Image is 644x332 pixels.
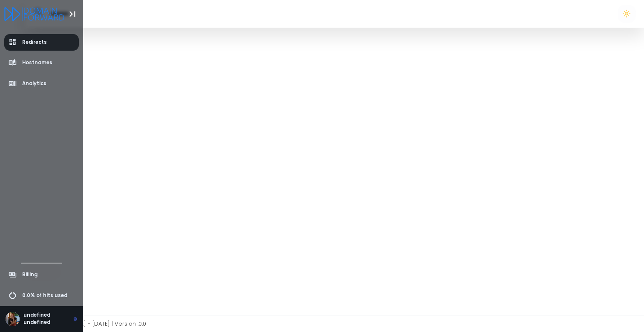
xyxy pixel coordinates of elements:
span: Billing [22,271,37,278]
img: Avatar [6,312,20,326]
div: undefined undefined [23,312,78,326]
span: Redirects [22,39,47,46]
span: 0.0% of hits used [22,292,67,299]
a: Analytics [4,75,79,92]
span: Analytics [22,80,46,87]
span: Hostnames [22,59,52,66]
a: Billing [4,266,79,283]
a: 0.0% of hits used [4,287,79,304]
button: Toggle Aside [64,6,80,22]
span: Copyright © [DATE] - [DATE] | Version 1.0.0 [33,320,146,328]
a: Logo [4,8,64,19]
a: Hostnames [4,54,79,71]
a: Redirects [4,34,79,51]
